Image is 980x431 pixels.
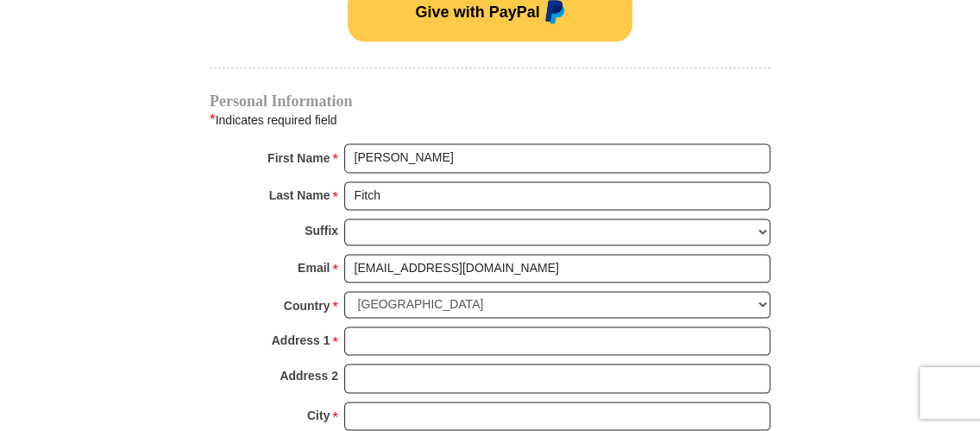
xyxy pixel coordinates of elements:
[210,109,770,131] div: Indicates required field
[415,3,539,21] span: Give with PayPal
[305,219,338,243] strong: Suffix
[267,146,330,170] strong: First Name
[307,403,330,428] strong: City
[269,183,330,207] strong: Last Name
[272,328,330,352] strong: Address 1
[298,256,330,280] strong: Email
[280,364,338,388] strong: Address 2
[284,294,330,318] strong: Country
[210,94,770,108] h4: Personal Information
